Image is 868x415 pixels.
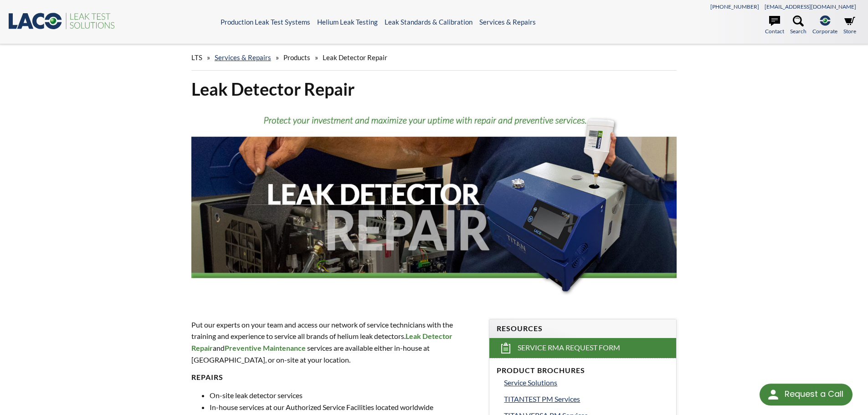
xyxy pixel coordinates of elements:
[504,393,669,405] a: TITANTEST PM Services
[191,373,478,382] h4: Repairs
[191,108,677,302] img: Leak Detector Repair header
[785,384,843,405] div: Request a Call
[504,395,580,403] span: TITANTEST PM Services
[497,324,669,333] h4: Resources
[843,15,856,36] a: Store
[479,18,536,26] a: Services & Repairs
[710,3,759,10] a: [PHONE_NUMBER]
[323,53,387,61] span: Leak Detector Repair
[497,366,669,375] h4: Product Brochures
[766,387,781,402] img: round button
[385,18,473,26] a: Leak Standards & Calibration
[191,53,202,61] span: LTS
[191,78,677,100] h1: Leak Detector Repair
[504,378,557,387] span: Service Solutions
[225,343,306,352] strong: Preventive Maintenance
[765,15,784,36] a: Contact
[812,27,837,36] span: Corporate
[765,3,856,10] a: [EMAIL_ADDRESS][DOMAIN_NAME]
[210,401,478,413] li: In-house services at our Authorized Service Facilities located worldwide
[489,338,676,358] a: Service RMA Request Form
[790,15,806,36] a: Search
[215,53,271,61] a: Services & Repairs
[191,332,452,352] strong: Leak Detector Repair
[518,343,620,353] span: Service RMA Request Form
[504,377,669,389] a: Service Solutions
[191,45,677,71] div: » » »
[221,18,310,26] a: Production Leak Test Systems
[191,319,478,365] p: Put our experts on your team and access our network of service technicians with the training and ...
[283,53,310,61] span: Products
[760,384,853,405] div: Request a Call
[210,389,478,401] li: On-site leak detector services
[317,18,378,26] a: Helium Leak Testing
